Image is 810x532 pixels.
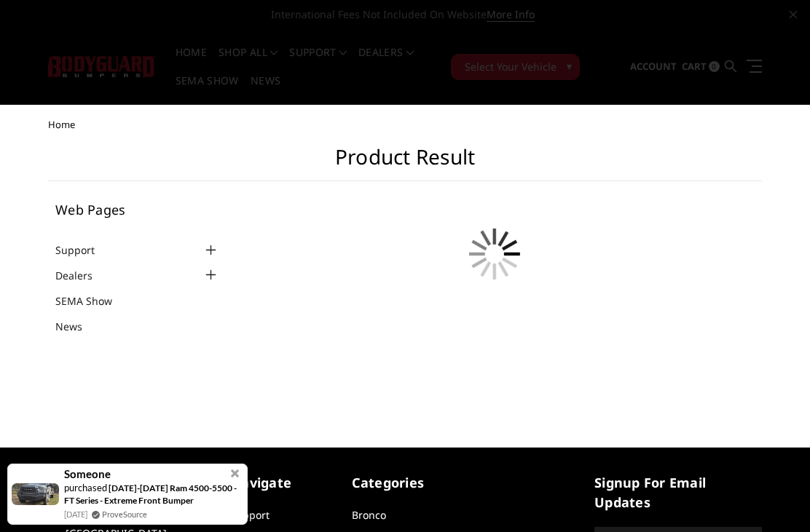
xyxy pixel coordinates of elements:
[630,47,677,87] a: Account
[630,60,677,73] span: Account
[48,56,155,77] img: BODYGUARD BUMPERS
[567,58,572,74] span: ▾
[64,483,237,506] a: [DATE]-[DATE] Ram 4500-5500 - FT Series - Extreme Front Bumper
[64,508,87,520] span: [DATE]
[358,47,414,76] a: Dealers
[64,468,111,480] span: Someone
[458,218,531,290] img: preloader.gif
[176,47,207,76] a: Home
[230,473,337,493] h5: Navigate
[219,47,278,76] a: shop all
[55,242,113,258] a: Support
[487,7,535,22] a: More Info
[55,319,101,334] a: News
[352,473,459,493] h5: Categories
[64,482,107,493] span: purchased
[251,76,280,104] a: News
[48,145,762,181] h1: Product Result
[48,118,75,131] span: Home
[230,508,270,522] a: Support
[12,483,59,505] img: provesource social proof notification image
[709,61,720,72] span: 0
[352,508,386,522] a: Bronco
[289,47,347,76] a: Support
[594,473,762,512] h5: signup for email updates
[55,203,219,216] h5: Web Pages
[682,47,720,87] a: Cart 0
[465,59,557,74] span: Select Your Vehicle
[102,509,147,519] a: ProveSource
[451,54,580,80] button: Select Your Vehicle
[176,76,239,104] a: SEMA Show
[55,268,111,283] a: Dealers
[55,293,130,309] a: SEMA Show
[682,60,707,73] span: Cart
